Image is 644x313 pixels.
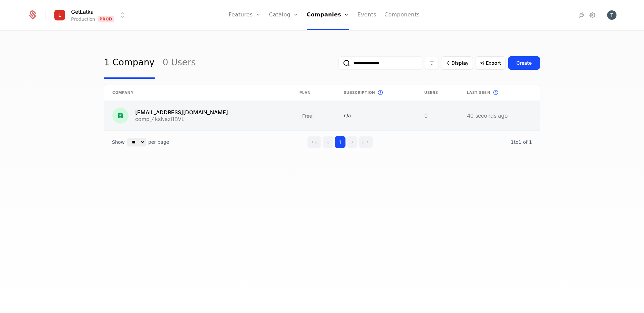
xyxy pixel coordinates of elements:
[54,8,127,22] button: Select environment
[104,131,540,153] div: Table pagination
[104,84,291,101] th: Company
[508,56,540,70] button: Create
[511,139,532,145] span: 1
[98,16,115,22] span: Prod
[307,136,373,148] div: Page navigation
[607,10,616,20] button: Open user button
[517,60,532,66] div: Create
[127,138,146,146] select: Select page size
[416,84,459,101] th: Users
[344,90,375,96] span: Subscription
[578,11,586,19] a: Integrations
[71,16,95,22] div: Production
[112,139,125,145] span: Show
[486,60,501,66] span: Export
[307,136,321,148] button: Go to first page
[52,7,68,23] img: GetLatka
[335,136,345,148] button: Go to page 1
[104,47,155,79] a: 1 Company
[359,136,373,148] button: Go to last page
[291,84,336,101] th: Plan
[71,8,94,16] span: GetLatka
[467,90,490,96] span: Last seen
[441,56,473,70] button: Display
[588,11,596,19] a: Settings
[607,10,616,20] img: Tsovak Harutyunyan
[511,139,529,145] span: 1 to 1 of
[148,139,169,145] span: per page
[425,57,438,69] button: Filter options
[347,136,358,148] button: Go to next page
[451,60,469,66] span: Display
[163,47,196,79] a: 0 Users
[476,56,505,70] button: Export
[323,136,333,148] button: Go to previous page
